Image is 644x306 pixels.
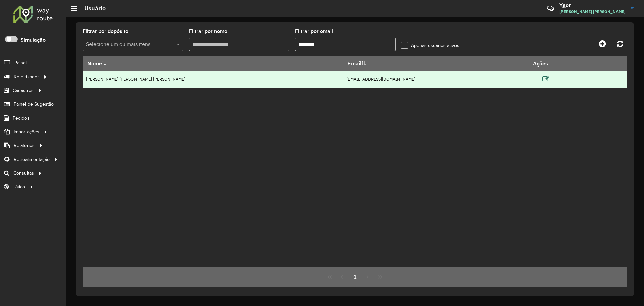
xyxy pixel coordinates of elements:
[13,183,25,190] span: Tático
[542,74,549,83] a: Editar
[559,9,626,15] span: [PERSON_NAME] [PERSON_NAME]
[14,73,39,80] span: Roteirizador
[77,5,106,12] h2: Usuário
[13,115,30,122] span: Pedidos
[20,36,46,44] label: Simulação
[348,271,361,283] button: 1
[13,87,34,94] span: Cadastros
[543,1,558,16] a: Contato Rápido
[528,56,569,71] th: Ações
[559,2,626,8] h3: Ygor
[14,59,27,67] span: Painel
[295,27,333,35] label: Filtrar por email
[14,128,39,135] span: Importações
[189,27,227,35] label: Filtrar por nome
[14,101,54,108] span: Painel de Sugestão
[83,56,343,71] th: Nome
[343,71,529,88] td: [EMAIL_ADDRESS][DOMAIN_NAME]
[401,42,459,49] label: Apenas usuários ativos
[83,27,128,35] label: Filtrar por depósito
[13,170,34,177] span: Consultas
[83,71,343,88] td: [PERSON_NAME] [PERSON_NAME] [PERSON_NAME]
[14,142,35,149] span: Relatórios
[343,56,529,71] th: Email
[14,156,50,163] span: Retroalimentação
